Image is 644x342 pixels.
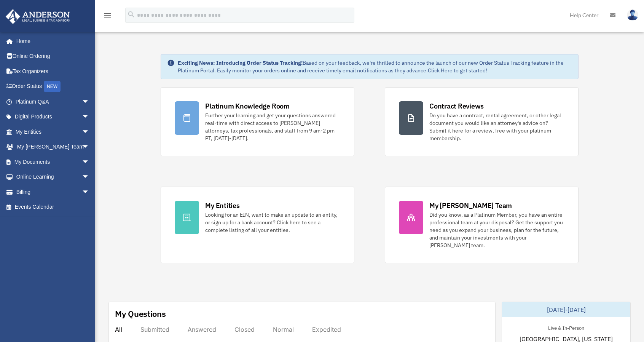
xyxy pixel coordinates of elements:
a: My [PERSON_NAME] Team Did you know, as a Platinum Member, you have an entire professional team at... [385,187,579,263]
span: arrow_drop_down [82,169,97,185]
a: Online Learningarrow_drop_down [5,169,101,185]
a: Events Calendar [5,200,101,215]
i: search [127,10,135,19]
a: Platinum Q&Aarrow_drop_down [5,94,101,109]
a: Home [5,34,97,49]
a: Platinum Knowledge Room Further your learning and get your questions answered real-time with dire... [161,87,354,156]
a: Billingarrow_drop_down [5,184,101,200]
a: menu [103,13,112,20]
div: Further your learning and get your questions answered real-time with direct access to [PERSON_NAM... [205,112,340,142]
div: Closed [234,326,255,333]
i: menu [103,11,112,20]
strong: Exciting News: Introducing Order Status Tracking! [178,59,303,66]
div: Answered [188,326,216,333]
a: My Entitiesarrow_drop_down [5,124,101,139]
span: arrow_drop_down [82,139,97,155]
a: Click Here to get started! [428,67,487,74]
span: arrow_drop_down [82,184,97,200]
a: Tax Organizers [5,64,101,79]
div: All [115,326,122,333]
span: arrow_drop_down [82,124,97,140]
a: My Entities Looking for an EIN, want to make an update to an entity, or sign up for a bank accoun... [161,187,354,263]
div: NEW [44,81,61,92]
a: Digital Productsarrow_drop_down [5,109,101,125]
a: Contract Reviews Do you have a contract, rental agreement, or other legal document you would like... [385,87,579,156]
a: Order StatusNEW [5,79,101,94]
div: [DATE]-[DATE] [502,302,630,317]
div: Do you have a contract, rental agreement, or other legal document you would like an attorney's ad... [429,112,564,142]
div: Based on your feedback, we're thrilled to announce the launch of our new Order Status Tracking fe... [178,59,572,74]
a: My [PERSON_NAME] Teamarrow_drop_down [5,139,101,155]
a: My Documentsarrow_drop_down [5,154,101,169]
div: Did you know, as a Platinum Member, you have an entire professional team at your disposal? Get th... [429,211,564,249]
img: User Pic [627,10,638,21]
div: My Entities [205,201,239,210]
div: Submitted [140,326,169,333]
a: Online Ordering [5,49,101,64]
img: Anderson Advisors Platinum Portal [3,9,72,24]
div: My [PERSON_NAME] Team [429,201,512,210]
div: Live & In-Person [542,323,590,331]
div: Normal [273,326,294,333]
div: Looking for an EIN, want to make an update to an entity, or sign up for a bank account? Click her... [205,211,340,234]
span: arrow_drop_down [82,109,97,125]
div: Expedited [312,326,341,333]
div: Platinum Knowledge Room [205,101,290,111]
div: Contract Reviews [429,101,484,111]
span: arrow_drop_down [82,94,97,110]
div: My Questions [115,308,166,320]
span: arrow_drop_down [82,154,97,170]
